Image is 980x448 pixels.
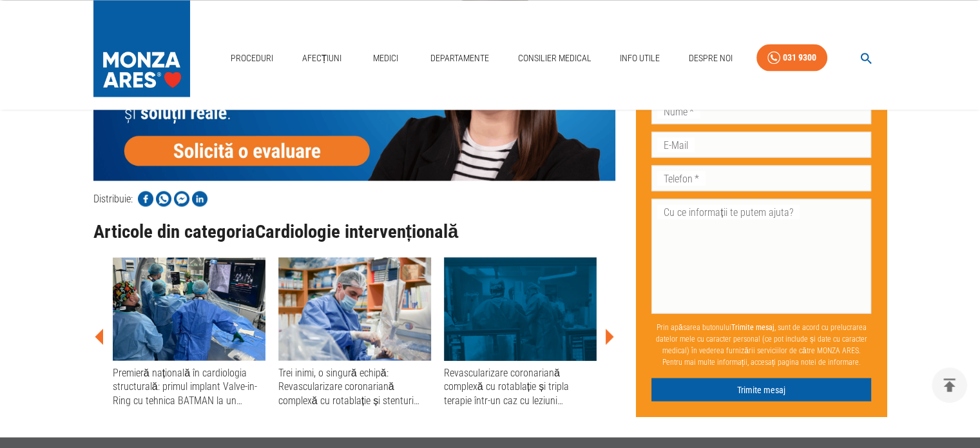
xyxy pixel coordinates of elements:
button: delete [932,367,967,403]
p: Distribuie: [93,191,133,206]
a: Medici [365,45,407,72]
div: Revascularizare coronariană complexă cu rotablație și tripla terapie într-un caz cu leziuni trico... [444,365,597,407]
a: Proceduri [226,45,278,72]
b: Trimite mesaj [731,322,774,331]
img: Share on WhatsApp [156,191,171,206]
img: Share on Facebook Messenger [174,191,189,206]
p: Prin apăsarea butonului , sunt de acord cu prelucrarea datelor mele cu caracter personal (ce pot ... [651,315,871,372]
div: Premieră națională în cardiologia structurală: primul implant Valve-in-Ring cu tehnica BATMAN la ... [113,365,265,407]
a: Info Utile [615,45,665,72]
div: 031 9300 [783,50,816,66]
a: Despre Noi [684,45,738,72]
a: Afecțiuni [297,45,347,72]
a: Premieră națională în cardiologia structurală: primul implant Valve-in-Ring cu tehnica BATMAN la ... [113,257,265,407]
img: Revascularizare coronariană complexă cu rotablație și tripla terapie într-un caz cu leziuni trico... [444,257,597,360]
h3: Articole din categoria Cardiologie intervențională [93,221,616,242]
img: Share on Facebook [138,191,153,206]
a: Trei inimi, o singură echipă: Revascularizare coronariană complexă cu rotablație și stenturi mult... [278,257,431,407]
button: Trimite mesaj [651,377,871,401]
a: Revascularizare coronariană complexă cu rotablație și tripla terapie într-un caz cu leziuni trico... [444,257,597,407]
div: Trei inimi, o singură echipă: Revascularizare coronariană complexă cu rotablație și stenturi mult... [278,365,431,407]
a: Departamente [425,45,494,72]
img: Trei inimi, o singură echipă: Revascularizare coronariană complexă cu rotablație și stenturi mult... [278,257,431,360]
a: 031 9300 [756,44,827,72]
img: Premieră națională în cardiologia structurală: primul implant Valve-in-Ring cu tehnica BATMAN la ... [113,257,265,360]
img: Share on LinkedIn [192,191,207,206]
a: Consilier Medical [512,45,596,72]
